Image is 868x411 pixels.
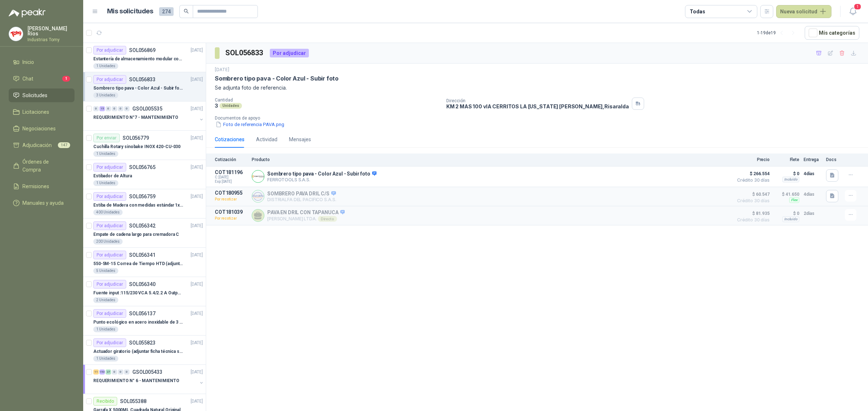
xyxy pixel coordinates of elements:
p: [DATE] [191,222,203,229]
p: REQUERIMIENTO N°7 - MANTENIMIENTO [93,114,178,121]
p: SOL056759 [129,194,156,199]
div: Incluido [782,216,799,222]
span: Licitaciones [22,108,49,116]
p: Actuador giratorio (adjuntar ficha técnica si es diferente a festo) [93,348,183,355]
p: Cantidad [215,98,441,103]
p: Punto ecológico en acero inoxidable de 3 puestos, con capacidad para 121L cada división. [93,319,183,326]
p: KM 2 MAS 100 vIA CERRITOS LA [US_STATE] [PERSON_NAME] , Risaralda [446,103,629,109]
p: Docs [826,157,841,162]
p: Industrias Tomy [27,38,75,42]
p: [DATE] [191,369,203,376]
div: Incluido [782,177,799,182]
span: search [184,9,189,14]
div: 1 Unidades [93,326,118,332]
button: Foto de referencia PAVA.png [215,121,285,128]
p: Documentos de apoyo [215,116,865,121]
button: Mís categorías [805,26,859,40]
span: Negociaciones [22,125,56,133]
a: Por adjudicarSOL056869[DATE] Estantería de almacenamiento modular con organizadores abiertos1 Uni... [83,43,206,72]
a: Remisiones [9,179,75,193]
p: GSOL005535 [132,106,162,111]
a: Por adjudicarSOL056765[DATE] Estibador de Altura1 Unidades [83,160,206,189]
div: Por enviar [93,134,120,142]
p: SOL056340 [129,282,156,287]
div: Unidades [220,103,242,109]
p: 2 días [804,209,822,218]
p: SOL056765 [129,165,156,170]
p: $ 0 [774,209,799,218]
span: 1 [62,76,70,82]
a: Por adjudicarSOL055823[DATE] Actuador giratorio (adjuntar ficha técnica si es diferente a festo)1... [83,336,206,365]
p: SOL056341 [129,252,156,258]
span: Inicio [22,58,34,66]
div: 2 Unidades [93,297,118,303]
a: 11 150 27 0 0 0 GSOL005433[DATE] REQUERIMIENTO N° 6 - MANTENIMIENTO [93,368,204,391]
p: SOL055823 [129,340,156,345]
p: 4 días [804,169,822,178]
img: Logo peakr [9,9,46,17]
p: [DATE] [191,164,203,171]
p: COT181196 [215,169,247,175]
div: Por adjudicar [270,49,309,57]
a: Licitaciones [9,105,75,119]
span: Remisiones [22,182,49,190]
p: Por recotizar [215,196,247,203]
div: 1 - 19 de 19 [757,27,799,39]
div: 0 [112,369,117,375]
p: [DATE] [191,47,203,54]
a: Por adjudicarSOL056341[DATE] 550-5M-15 Correa de Tiempo HTD (adjuntar ficha y /o imagenes)5 Unidades [83,248,206,277]
span: $ 266.554 [733,169,770,178]
span: Adjudicación [22,141,52,149]
p: SOL056869 [129,48,156,53]
div: Por adjudicar [93,251,126,259]
span: Manuales y ayuda [22,199,64,207]
p: Se adjunta foto de referencia. [215,84,859,92]
p: Flete [774,157,799,162]
p: [DATE] [191,105,203,112]
p: 550-5M-15 Correa de Tiempo HTD (adjuntar ficha y /o imagenes) [93,260,183,267]
div: Todas [690,8,705,16]
div: Por adjudicar [93,280,126,289]
p: DISTRIALFA DEL PACIFICO S.A.S. [267,197,336,202]
div: 400 Unidades [93,209,123,215]
div: 0 [93,106,99,111]
div: Actividad [256,135,277,143]
p: [DATE] [215,66,229,73]
a: Solicitudes [9,88,75,102]
a: Manuales y ayuda [9,196,75,210]
div: Por adjudicar [93,75,126,84]
div: 5 Unidades [93,268,118,274]
p: Entrega [804,157,822,162]
p: [DATE] [191,193,203,200]
a: Adjudicación147 [9,138,75,152]
img: Company Logo [252,190,264,202]
h3: SOL056833 [225,47,264,59]
p: [DATE] [191,252,203,259]
p: [PERSON_NAME] LTDA. [267,216,345,222]
p: REQUERIMIENTO N° 6 - MANTENIMIENTO [93,377,179,384]
div: 0 [118,369,123,375]
p: Estiba de Madera con medidas estándar 1x120x15 de alto [93,202,183,209]
p: 3 [215,103,218,109]
div: Cotizaciones [215,135,244,143]
p: Por recotizar [215,215,247,222]
span: Órdenes de Compra [22,158,68,174]
div: 1 Unidades [93,63,118,69]
span: Crédito 30 días [733,218,770,222]
a: 0 15 0 0 0 0 GSOL005535[DATE] REQUERIMIENTO N°7 - MANTENIMIENTO [93,104,204,127]
div: 11 [93,369,99,375]
p: Sombrero tipo pava - Color Azul - Subir foto [215,75,339,82]
div: 0 [106,106,111,111]
p: Cotización [215,157,247,162]
span: Crédito 30 días [733,178,770,182]
a: Negociaciones [9,122,75,135]
p: SOL055388 [120,399,146,404]
a: Inicio [9,55,75,69]
a: Chat1 [9,72,75,86]
p: Empate de cadena largo para cremadora C [93,231,179,238]
p: $ 41.650 [774,190,799,199]
a: Órdenes de Compra [9,155,75,177]
p: SOMBRERO PAVA DRIL C/S [267,191,336,197]
div: Flex [789,197,799,203]
div: 200 Unidades [93,239,123,245]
